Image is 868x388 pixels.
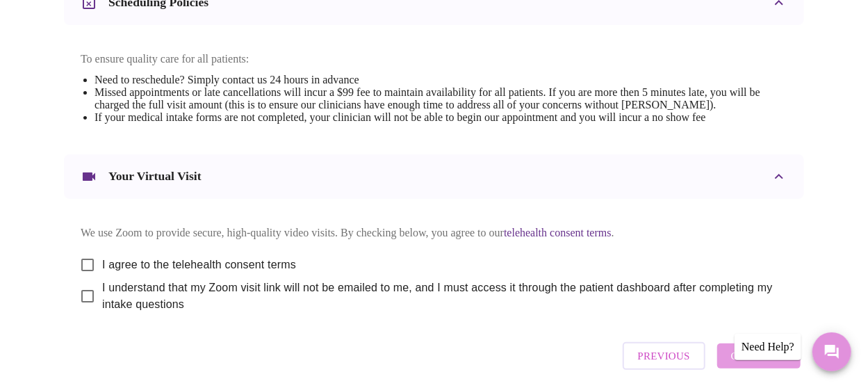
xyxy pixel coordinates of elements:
[81,227,787,239] p: We use Zoom to provide secure, high-quality video visits. By checking below, you agree to our .
[102,257,296,273] span: I agree to the telehealth consent terms
[638,347,690,365] span: Previous
[504,227,612,239] a: telehealth consent terms
[108,169,202,184] h3: Your Virtual Visit
[735,334,801,360] div: Need Help?
[81,53,787,65] p: To ensure quality care for all patients:
[95,111,787,124] li: If your medical intake forms are not completed, your clinician will not be able to begin our appo...
[102,280,776,313] span: I understand that my Zoom visit link will not be emailed to me, and I must access it through the ...
[95,74,787,86] li: Need to reschedule? Simply contact us 24 hours in advance
[64,154,804,199] div: Your Virtual Visit
[623,342,705,370] button: Previous
[812,332,851,371] button: Messages
[95,86,787,111] li: Missed appointments or late cancellations will incur a $99 fee to maintain availability for all p...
